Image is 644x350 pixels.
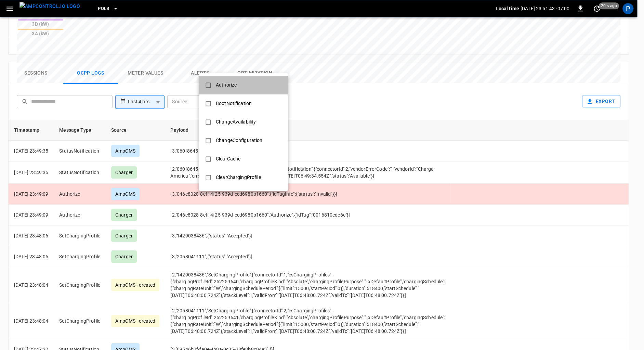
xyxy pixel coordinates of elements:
[212,134,267,147] div: ChangeConfiguration
[212,190,249,202] div: DataTransfer
[212,97,256,110] div: BootNotification
[212,116,260,128] div: ChangeAvailability
[212,79,241,91] div: Authorize
[212,171,265,184] div: ClearChargingProfile
[212,153,245,165] div: ClearCache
